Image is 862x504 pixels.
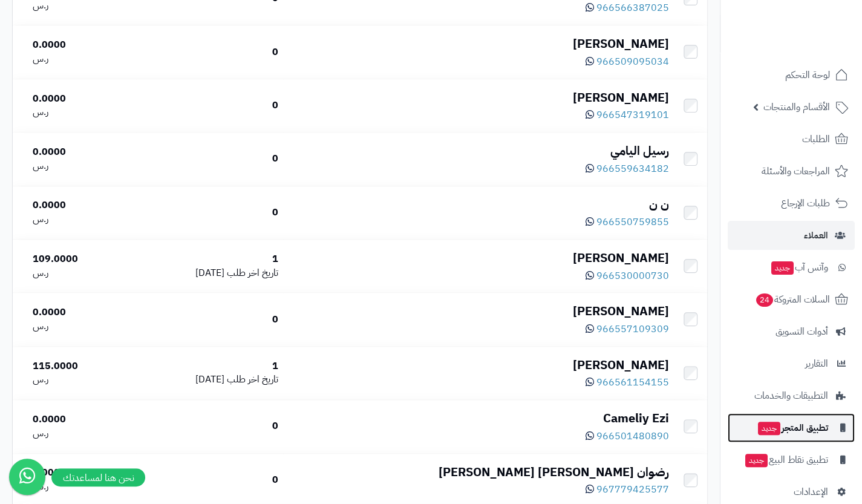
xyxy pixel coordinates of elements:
[802,131,830,148] span: الطلبات
[33,466,131,480] div: 0.0000
[775,323,828,340] span: أدوات التسويق
[586,482,669,497] a: 967779425577
[33,306,131,319] div: 0.0000
[586,54,669,69] a: 966509095034
[728,445,855,474] a: تطبيق نقاط البيعجديد
[33,266,131,280] div: ر.س
[728,317,855,346] a: أدوات التسويق
[227,372,278,387] span: تاريخ اخر طلب
[141,419,278,433] div: 0
[288,356,669,374] div: [PERSON_NAME]
[33,198,131,212] div: 0.0000
[596,375,669,390] span: 966561154155
[755,291,830,308] span: السلات المتروكة
[728,61,855,90] a: لوحة التحكم
[33,252,131,266] div: 109.0000
[33,212,131,226] div: ر.س
[141,473,278,487] div: 0
[770,259,828,276] span: وآتس آب
[805,355,828,372] span: التقارير
[33,92,131,106] div: 0.0000
[780,33,851,58] img: logo-2.png
[728,285,855,314] a: السلات المتروكة24
[586,162,669,176] a: 966559634182
[745,454,768,467] span: جديد
[596,215,669,229] span: 966550759855
[781,195,830,212] span: طلبات الإرجاع
[596,482,669,497] span: 967779425577
[141,373,278,387] div: [DATE]
[288,142,669,160] div: رسيل اليامي
[33,373,131,387] div: ر.س
[33,105,131,119] div: ر.س
[288,249,669,267] div: [PERSON_NAME]
[288,303,669,320] div: [PERSON_NAME]
[141,206,278,220] div: 0
[728,253,855,282] a: وآتس آبجديد
[33,413,131,427] div: 0.0000
[141,266,278,280] div: [DATE]
[771,261,794,275] span: جديد
[596,54,669,69] span: 966509095034
[728,221,855,250] a: العملاء
[728,349,855,378] a: التقارير
[763,99,830,116] span: الأقسام والمنتجات
[596,322,669,336] span: 966557109309
[33,359,131,373] div: 115.0000
[586,429,669,443] a: 966501480890
[794,483,828,500] span: الإعدادات
[586,215,669,229] a: 966550759855
[728,381,855,410] a: التطبيقات والخدمات
[288,196,669,214] div: ن ن
[586,1,669,15] a: 966566387025
[756,293,773,307] span: 24
[288,410,669,427] div: Cameliy Ezi
[227,266,278,280] span: تاريخ اخر طلب
[586,375,669,390] a: 966561154155
[596,108,669,122] span: 966547319101
[141,45,278,59] div: 0
[728,157,855,186] a: المراجعات والأسئلة
[596,269,669,283] span: 966530000730
[728,413,855,442] a: تطبيق المتجرجديد
[33,145,131,159] div: 0.0000
[288,89,669,106] div: [PERSON_NAME]
[596,1,669,15] span: 966566387025
[33,52,131,66] div: ر.س
[586,269,669,283] a: 966530000730
[33,159,131,173] div: ر.س
[33,38,131,52] div: 0.0000
[754,387,828,404] span: التطبيقات والخدمات
[728,189,855,218] a: طلبات الإرجاع
[596,429,669,443] span: 966501480890
[33,427,131,440] div: ر.س
[785,67,830,83] span: لوحة التحكم
[141,152,278,166] div: 0
[757,419,828,436] span: تطبيق المتجر
[586,108,669,122] a: 966547319101
[804,227,828,244] span: العملاء
[141,359,278,373] div: 1
[744,451,828,468] span: تطبيق نقاط البيع
[288,35,669,53] div: [PERSON_NAME]
[762,163,830,180] span: المراجعات والأسئلة
[586,322,669,336] a: 966557109309
[596,162,669,176] span: 966559634182
[288,463,669,481] div: رضوان [PERSON_NAME] [PERSON_NAME]
[141,99,278,113] div: 0
[758,422,780,435] span: جديد
[33,319,131,333] div: ر.س
[141,252,278,266] div: 1
[728,125,855,154] a: الطلبات
[141,313,278,327] div: 0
